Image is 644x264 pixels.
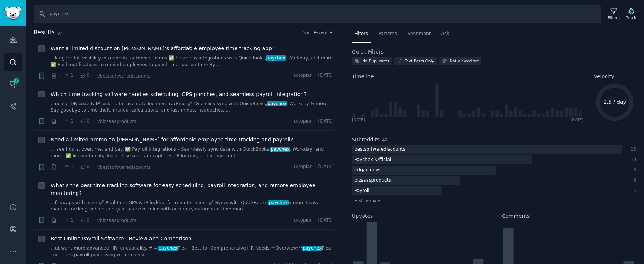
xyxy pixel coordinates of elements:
[314,217,316,224] span: ·
[96,73,151,79] span: r/bestsoftwarediscounts
[76,117,77,125] span: ·
[626,15,636,20] div: Track
[352,166,384,175] div: edgar_news
[630,157,637,163] div: 10
[318,118,334,125] span: [DATE]
[630,188,637,194] div: 5
[352,136,380,144] h2: Subreddits
[352,212,373,220] h2: Upvotes
[51,245,334,258] a: ...ut want more advanced HR functionality. # 4.paychexFlex - Best for Comprehensive HR Needs **Ov...
[352,145,408,154] div: bestsoftwarediscounts
[92,117,94,125] span: ·
[314,164,316,170] span: ·
[594,73,614,80] span: Velocity
[64,72,73,79] span: 1
[354,31,368,37] span: Filters
[294,164,312,170] span: u/topiar
[76,72,77,80] span: ·
[352,176,394,185] div: bizsaasproducts
[352,155,394,165] div: Paychex_Official
[76,216,77,224] span: ·
[314,118,316,125] span: ·
[294,118,312,125] span: u/topiar
[302,246,322,251] span: paychex
[405,58,434,64] div: Text Posts Only
[624,6,639,22] button: Track
[80,217,90,224] span: 0
[314,30,327,35] span: Recent
[96,165,151,170] span: r/bestsoftwarediscounts
[603,99,626,105] text: 2.5 / day
[64,164,73,170] span: 1
[4,75,22,93] a: 1
[60,72,61,80] span: ·
[4,7,21,20] img: GummySearch logo
[318,164,334,170] span: [DATE]
[64,217,73,224] span: 1
[57,31,62,35] span: 97
[314,30,334,35] button: Recent
[51,45,274,52] a: Want a limited discount on [PERSON_NAME]’s affordable employee time tracking app?
[92,216,94,224] span: ·
[51,55,334,68] a: ...king for full visibility into remote or mobile teams ✅ Seamless integrations with QuickBooks,p...
[34,28,55,37] span: Results
[570,117,584,122] div: [DATE]
[80,118,90,125] span: 0
[502,212,530,220] h2: Comments
[630,177,637,184] div: 6
[630,146,637,153] div: 15
[608,15,620,20] div: Filters
[407,31,431,37] span: Sentiment
[51,182,334,197] a: What’s the best time tracking software for easy scheduling, payroll integration, and remote emplo...
[158,246,178,251] span: paychex
[96,218,136,223] span: r/bizsaasproducts
[314,72,316,79] span: ·
[268,200,289,205] span: paychex
[630,167,637,174] div: 8
[352,117,365,122] div: [DATE]
[318,217,334,224] span: [DATE]
[294,72,312,79] span: u/topiar
[450,58,479,64] div: Not Viewed Yet
[80,164,90,170] span: 0
[51,90,307,98] a: Which time tracking software handles scheduling, GPS punches, and seamless payroll integration?
[60,216,61,224] span: ·
[362,58,389,64] div: No Duplicates
[382,138,388,142] span: 42
[51,146,334,159] a: ... see hours, overtime, and pay. ✅ Payroll Integrations – Seamlessly sync data with QuickBooks,p...
[51,200,334,213] a: ...ft swaps with ease ✔️ Real-time GPS & IP locking for remote teams ✔️ Syncs with QuickBooks,pay...
[80,72,90,79] span: 0
[60,117,61,125] span: ·
[76,163,77,171] span: ·
[92,72,94,80] span: ·
[96,119,136,124] span: r/bizsaasproducts
[60,163,61,171] span: ·
[51,235,192,243] a: Best Online Payroll Software - Review and Comparison
[352,186,372,196] div: Payroll
[51,101,334,114] a: ...ncing, QR code & IP locking for accurate location tracking ✔️ One-click sync with QuickBooks,p...
[64,118,73,125] span: 1
[303,30,311,35] div: Sort
[266,55,286,61] span: paychex
[352,48,384,56] h2: Quick Filters
[34,5,601,23] input: Search Keyword
[441,31,449,37] span: Ask
[51,136,293,144] a: Need a limited promo on [PERSON_NAME] for affordable employee time tracking and payroll?
[294,217,312,224] span: u/topiar
[92,163,94,171] span: ·
[354,198,380,203] span: + show more
[267,101,287,106] span: paychex
[352,73,374,80] span: Timeline
[318,72,334,79] span: [DATE]
[270,147,290,152] span: paychex
[378,31,397,37] span: Patterns
[13,78,20,83] span: 1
